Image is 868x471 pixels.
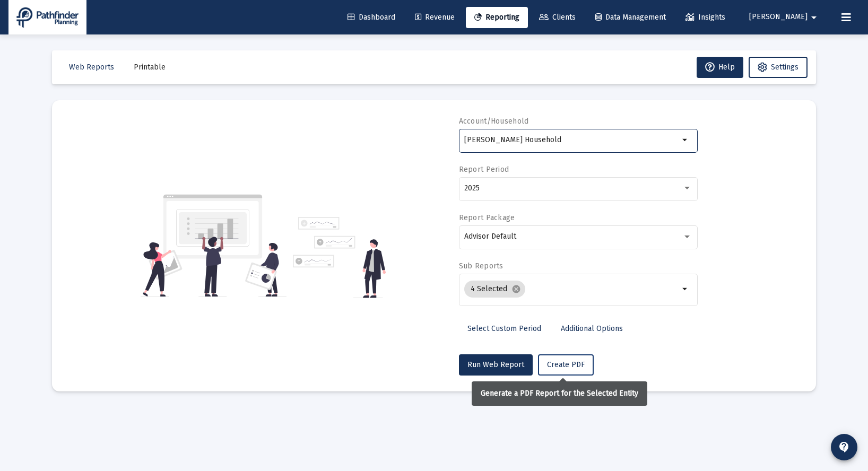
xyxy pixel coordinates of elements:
[16,7,79,28] img: Dashboard
[459,213,515,222] label: Report Package
[771,63,798,72] span: Settings
[749,13,808,22] span: [PERSON_NAME]
[547,360,585,369] span: Create PDF
[749,57,808,78] button: Settings
[467,360,524,369] span: Run Web Report
[679,134,692,146] mat-icon: arrow_drop_down
[415,13,455,22] span: Revenue
[697,57,743,78] button: Help
[141,193,287,298] img: reporting
[60,57,123,78] button: Web Reports
[339,7,404,28] a: Dashboard
[459,261,504,271] label: Sub Reports
[736,6,833,28] button: [PERSON_NAME]
[348,13,395,22] span: Dashboard
[539,13,576,22] span: Clients
[561,324,623,333] span: Additional Options
[293,217,386,298] img: reporting-alt
[459,117,529,126] label: Account/Household
[538,354,594,376] button: Create PDF
[838,441,850,453] mat-icon: contact_support
[474,13,519,22] span: Reporting
[464,184,480,193] span: 2025
[466,7,528,28] a: Reporting
[459,165,509,174] label: Report Period
[467,324,541,333] span: Select Custom Period
[531,7,584,28] a: Clients
[464,281,525,298] mat-chip: 4 Selected
[705,63,735,72] span: Help
[406,7,463,28] a: Revenue
[464,278,679,300] mat-chip-list: Selection
[685,13,725,22] span: Insights
[677,7,734,28] a: Insights
[69,63,114,72] span: Web Reports
[464,136,679,144] input: Search or select an account or household
[595,13,666,22] span: Data Management
[808,7,820,28] mat-icon: arrow_drop_down
[511,284,521,294] mat-icon: cancel
[125,57,174,78] button: Printable
[459,354,533,376] button: Run Web Report
[134,63,166,72] span: Printable
[464,232,516,241] span: Advisor Default
[587,7,674,28] a: Data Management
[679,283,692,295] mat-icon: arrow_drop_down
